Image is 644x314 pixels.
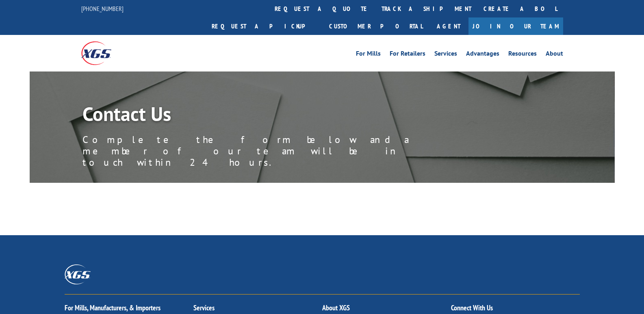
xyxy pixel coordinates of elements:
a: Agent [429,17,468,35]
a: About [546,50,563,59]
p: Complete the form below and a member of our team will be in touch within 24 hours. [82,134,448,168]
a: Services [193,303,215,312]
a: For Mills [356,50,381,59]
a: For Mills, Manufacturers, & Importers [65,303,160,312]
h1: Contact Us [82,104,448,128]
a: For Retailers [390,50,425,59]
a: Services [434,50,457,59]
img: XGS_Logos_ALL_2024_All_White [65,264,91,284]
a: About XGS [322,303,350,312]
a: Advantages [466,50,499,59]
a: Join Our Team [468,17,563,35]
a: Resources [508,50,537,59]
a: Request a pickup [206,17,323,35]
a: Customer Portal [323,17,429,35]
a: [PHONE_NUMBER] [81,4,124,13]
